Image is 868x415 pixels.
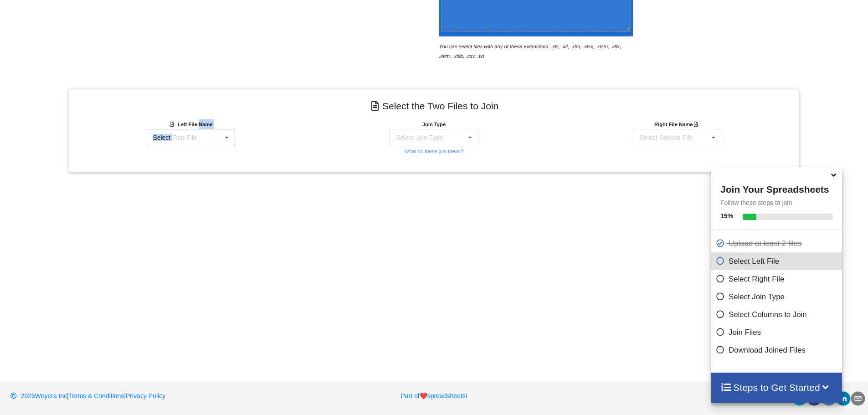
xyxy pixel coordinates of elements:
[716,327,840,338] p: Join Files
[716,273,840,285] p: Select Right File
[716,309,840,320] p: Select Columns to Join
[807,391,822,406] div: facebook
[720,382,833,393] h4: Steps to Get Started
[10,392,67,400] a: 2025Woyera Inc
[822,391,836,406] div: reddit
[420,392,427,400] span: heart
[404,149,463,154] small: What do these join mean?
[422,122,446,127] b: Join Type
[126,392,165,400] a: Privacy Policy
[76,96,792,116] h4: Select the Two Files to Join
[178,122,212,127] b: Left File Name
[396,134,442,141] div: Select Join Type
[401,392,467,400] a: Part ofheartspreadsheets!
[640,134,693,141] div: Select Second File
[716,238,840,249] p: Upload at least 2 files
[716,344,840,356] p: Download Joined Files
[153,134,196,141] div: Select First File
[716,256,840,267] p: Select Left File
[720,212,733,220] b: 15 %
[439,44,621,59] i: You can select files with any of these extensions: .xls, .xlt, .xlm, .xlsx, .xlsm, .xltx, .xltm, ...
[836,391,851,406] div: linkedin
[69,392,124,400] a: Terms & Conditions
[711,181,842,195] h4: Join Your Spreadsheets
[716,291,840,302] p: Select Join Type
[654,122,700,127] b: Right File Name
[792,391,807,406] div: twitter
[10,391,285,400] p: | |
[711,198,842,207] p: Follow these steps to join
